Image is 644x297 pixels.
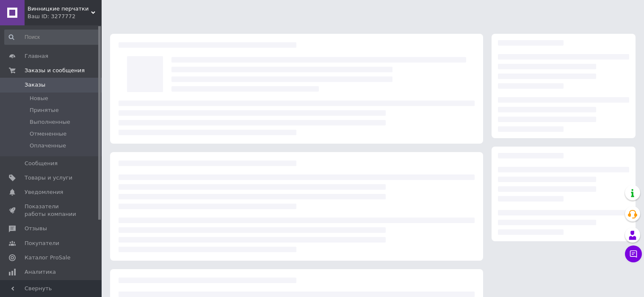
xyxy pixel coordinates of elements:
[25,268,56,276] span: Аналитика
[28,13,102,20] div: Ваш ID: 3277772
[25,254,70,262] span: Каталог ProSale
[30,106,59,114] span: Принятые
[25,160,58,167] span: Сообщения
[25,188,63,196] span: Уведомления
[28,5,91,13] span: Винницкие перчатки
[25,81,45,89] span: Заказы
[25,52,48,60] span: Главная
[4,30,100,45] input: Поиск
[30,95,48,102] span: Новые
[25,225,47,232] span: Отзывы
[25,67,85,74] span: Заказы и сообщения
[25,203,78,218] span: Показатели работы компании
[25,174,72,182] span: Товары и услуги
[30,130,66,138] span: Отмененные
[30,142,66,150] span: Оплаченные
[25,240,59,247] span: Покупатели
[30,118,70,126] span: Выполненные
[625,245,642,262] button: Чат с покупателем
